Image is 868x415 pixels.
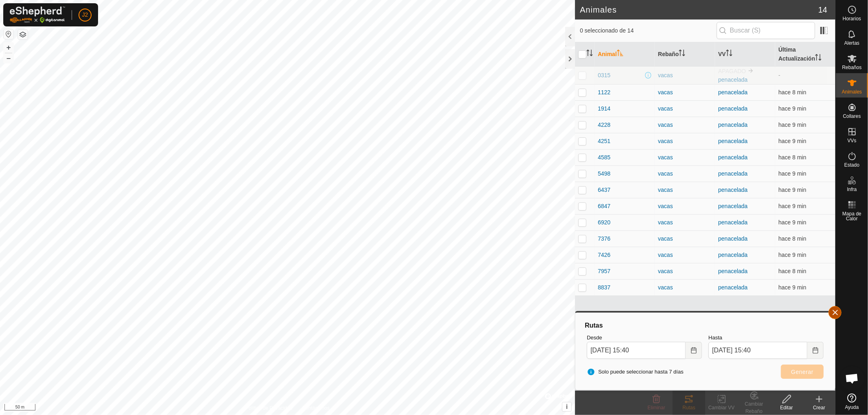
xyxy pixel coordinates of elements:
[718,170,748,177] a: penacelada
[844,163,859,167] span: Estado
[836,390,868,413] a: Ayuda
[803,404,835,411] div: Crear
[655,42,715,67] th: Rebaño
[4,53,13,63] button: –
[708,334,824,342] label: Hasta
[717,22,815,39] input: Buscar (S)
[598,104,610,113] span: 1914
[598,153,610,162] span: 4585
[598,121,610,129] span: 4228
[82,11,88,19] span: J2
[658,137,712,146] div: vacas
[718,235,748,242] a: penacelada
[658,71,712,80] div: vacas
[715,42,775,67] th: VV
[245,404,292,412] a: Política de Privacidad
[658,251,712,259] div: vacas
[718,219,748,226] a: penacelada
[718,138,748,144] a: penacelada
[4,29,13,39] button: Restablecer Mapa
[302,404,330,412] a: Contáctenos
[587,334,702,342] label: Desde
[843,114,861,119] span: Collares
[617,51,623,57] p-sorticon: Activar para ordenar
[847,187,857,192] span: Infra
[705,404,738,411] div: Cambiar VV
[584,321,827,330] div: Rutas
[598,218,610,227] span: 6920
[658,153,712,162] div: vacas
[845,405,859,410] span: Ayuda
[718,68,746,74] span: APAGADO
[658,88,712,97] div: vacas
[791,369,813,375] span: Generar
[718,284,748,291] a: penacelada
[658,218,712,227] div: vacas
[598,88,610,97] span: 1122
[718,187,748,193] a: penacelada
[778,105,806,112] span: 24 sept 2025, 15:32
[598,186,610,194] span: 6437
[580,26,717,35] span: 0 seleccionado de 14
[658,169,712,178] div: vacas
[658,267,712,276] div: vacas
[598,251,610,259] span: 7426
[718,268,748,274] a: penacelada
[679,51,685,57] p-sorticon: Activar para ordenar
[748,67,754,74] img: hasta
[778,170,806,177] span: 24 sept 2025, 15:32
[738,400,770,415] div: Cambiar Rebaño
[586,51,593,57] p-sorticon: Activar para ordenar
[580,5,818,15] h2: Animales
[562,402,571,411] button: i
[775,42,835,67] th: Última Actualización
[807,342,824,359] button: Choose Date
[726,51,732,57] p-sorticon: Activar para ordenar
[847,138,856,143] span: VVs
[673,404,705,411] div: Rutas
[658,121,712,129] div: vacas
[10,7,65,23] img: Logo Gallagher
[778,284,806,291] span: 24 sept 2025, 15:32
[778,203,806,209] span: 24 sept 2025, 15:32
[658,186,712,194] div: vacas
[598,267,610,276] span: 7957
[840,366,864,391] div: Chat abierto
[718,76,748,83] a: penacelada
[718,203,748,209] a: penacelada
[778,187,806,193] span: 24 sept 2025, 15:32
[818,4,827,16] span: 14
[658,283,712,292] div: vacas
[778,89,806,96] span: 24 sept 2025, 15:33
[658,202,712,211] div: vacas
[658,235,712,243] div: vacas
[566,403,568,410] span: i
[842,65,861,70] span: Rebaños
[778,235,806,242] span: 24 sept 2025, 15:33
[647,405,665,411] span: Eliminar
[718,122,748,128] a: penacelada
[842,89,862,94] span: Animales
[778,138,806,144] span: 24 sept 2025, 15:32
[598,283,610,292] span: 8837
[718,105,748,112] a: penacelada
[718,89,748,96] a: penacelada
[4,43,13,52] button: +
[658,104,712,113] div: vacas
[598,137,610,146] span: 4251
[18,30,28,39] button: Capas del Mapa
[778,252,806,258] span: 24 sept 2025, 15:32
[595,42,655,67] th: Animal
[778,219,806,226] span: 24 sept 2025, 15:32
[598,202,610,211] span: 6847
[815,55,822,62] p-sorticon: Activar para ordenar
[844,41,859,46] span: Alertas
[598,169,610,178] span: 5498
[718,252,748,258] a: penacelada
[770,404,803,411] div: Editar
[778,268,806,274] span: 24 sept 2025, 15:33
[778,72,781,78] span: -
[718,154,748,161] a: penacelada
[598,71,610,80] span: 0315
[598,235,610,243] span: 7376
